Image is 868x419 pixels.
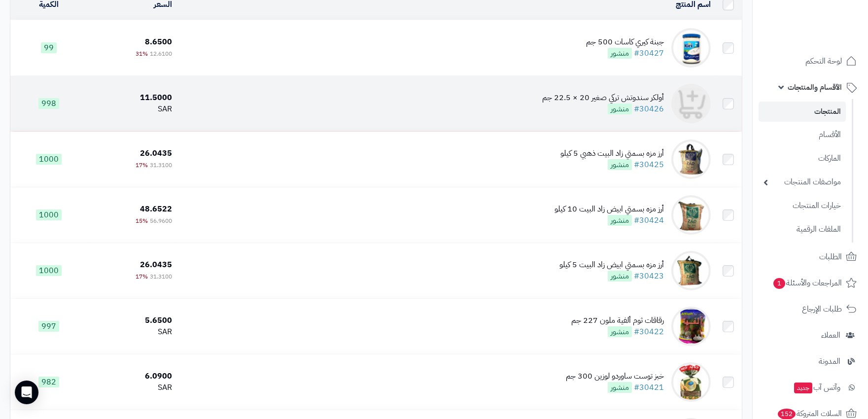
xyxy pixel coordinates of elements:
[671,307,711,346] img: رقاقات ثوم ألفية ملون 227 جم
[801,17,859,38] img: logo-2.png
[759,49,862,73] a: لوحة التحكم
[150,161,172,170] span: 31.3100
[759,349,862,373] a: المدونة
[91,382,172,393] div: SAR
[559,259,664,271] div: أرز مزه بسمتي ابيض زاد البيت 5 كيلو
[773,278,786,289] span: 1
[671,362,711,402] img: خبز توست ساوردو لوزين 300 جم
[91,104,172,115] div: SAR
[542,92,664,104] div: أولكر سندوتش تركي صغير 20 × 22.5 جم
[91,371,172,382] div: 6.0900
[634,159,664,171] a: #30425
[671,140,711,179] img: أرز مزه بسمتي زاد البيت ذهبي 5 كيلو
[759,102,846,122] a: المنتجات
[36,154,62,165] span: 1000
[608,104,632,114] span: منشور
[91,92,172,104] div: 11.5000
[759,271,862,295] a: المراجعات والأسئلة1
[772,276,842,290] span: المراجعات والأسئلة
[150,49,172,58] span: 12.6100
[586,36,664,48] div: جبنة كيري كاسات 500 جم
[140,259,172,271] span: 26.0435
[759,195,846,216] a: خيارات المنتجات
[38,377,59,387] span: 982
[634,214,664,226] a: #30424
[608,48,632,59] span: منشور
[634,382,664,393] a: #30421
[802,302,842,316] span: طلبات الإرجاع
[608,271,632,281] span: منشور
[671,195,711,235] img: أرز مزه بسمتي ابيض زاد البيت 10 كيلو
[91,315,172,326] div: 5.6500
[571,315,664,326] div: رقاقات ثوم ألفية ملون 227 جم
[819,250,842,264] span: الطلبات
[805,54,842,68] span: لوحة التحكم
[634,326,664,338] a: #30422
[759,245,862,269] a: الطلبات
[136,161,148,170] span: 17%
[671,28,711,68] img: جبنة كيري كاسات 500 جم
[759,172,846,193] a: مواصفات المنتجات
[150,272,172,281] span: 31.3100
[15,381,38,404] div: Open Intercom Messenger
[759,219,846,240] a: الملفات الرقمية
[608,215,632,226] span: منشور
[608,159,632,170] span: منشور
[793,381,840,394] span: وآتس آب
[671,84,711,123] img: أولكر سندوتش تركي صغير 20 × 22.5 جم
[794,383,812,393] span: جديد
[91,326,172,338] div: SAR
[759,148,846,169] a: الماركات
[36,209,62,220] span: 1000
[821,328,840,342] span: العملاء
[819,354,840,368] span: المدونة
[560,148,664,159] div: أرز مزه بسمتي زاد البيت ذهبي 5 كيلو
[788,80,842,94] span: الأقسام والمنتجات
[759,376,862,399] a: وآتس آبجديد
[136,216,148,225] span: 15%
[608,382,632,393] span: منشور
[634,270,664,282] a: #30423
[671,251,711,290] img: أرز مزه بسمتي ابيض زاد البيت 5 كيلو
[759,124,846,145] a: الأقسام
[150,216,172,225] span: 56.9600
[36,265,62,276] span: 1000
[145,36,172,48] span: 8.6500
[140,203,172,215] span: 48.6522
[566,371,664,382] div: خبز توست ساوردو لوزين 300 جم
[136,49,148,58] span: 31%
[140,147,172,159] span: 26.0435
[759,297,862,321] a: طلبات الإرجاع
[759,323,862,347] a: العملاء
[634,103,664,115] a: #30426
[38,321,59,332] span: 997
[41,42,57,53] span: 99
[38,98,59,109] span: 998
[608,326,632,337] span: منشور
[136,272,148,281] span: 17%
[634,47,664,59] a: #30427
[555,204,664,215] div: أرز مزه بسمتي ابيض زاد البيت 10 كيلو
